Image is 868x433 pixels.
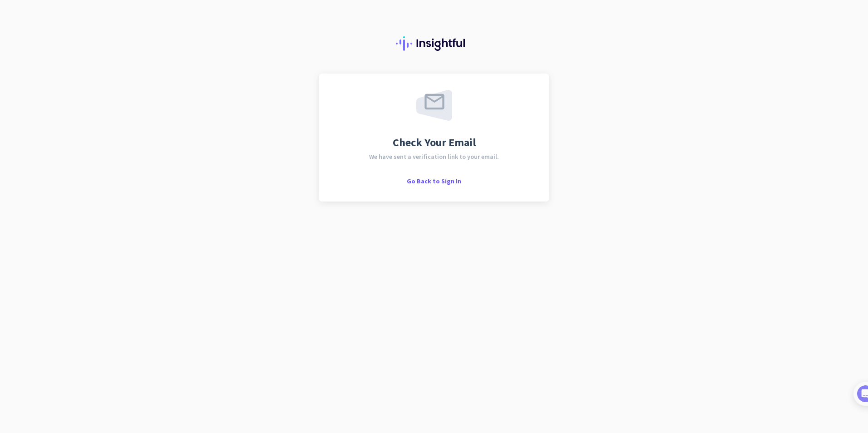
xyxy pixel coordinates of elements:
img: Insightful [396,36,472,51]
span: We have sent a verification link to your email. [369,153,499,160]
span: Go Back to Sign In [407,177,461,185]
img: email-sent [416,90,452,121]
span: Check Your Email [393,137,476,148]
